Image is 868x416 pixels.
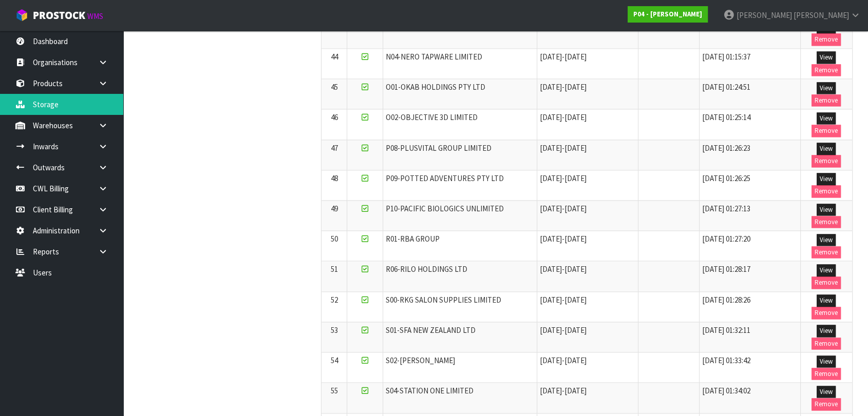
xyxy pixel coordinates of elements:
[564,204,587,213] span: [DATE]
[537,48,638,78] td: -
[564,112,587,122] span: [DATE]
[331,325,338,335] span: 53
[540,325,562,335] span: [DATE]
[812,216,841,228] button: Remove
[794,10,849,20] span: [PERSON_NAME]
[386,173,504,183] span: P09-POTTED ADVENTURES PTY LTD
[537,79,638,109] td: -
[386,52,482,62] span: N04-NERO TAPWARE LIMITED
[737,10,792,20] span: [PERSON_NAME]
[702,112,750,122] span: [DATE] 01:25:14
[331,112,338,122] span: 46
[331,295,338,305] span: 52
[386,234,440,244] span: R01-RBA GROUP
[817,143,836,155] button: View
[812,185,841,197] button: Remove
[540,173,562,183] span: [DATE]
[33,9,85,22] span: ProStock
[702,264,750,274] span: [DATE] 01:28:17
[812,338,841,350] button: Remove
[331,264,338,274] span: 51
[812,125,841,137] button: Remove
[386,264,467,274] span: R06-RILO HOLDINGS LTD
[537,261,638,291] td: -
[702,386,750,395] span: [DATE] 01:34:02
[540,355,562,365] span: [DATE]
[87,11,103,21] small: WMS
[540,264,562,274] span: [DATE]
[817,294,836,307] button: View
[564,173,587,183] span: [DATE]
[702,355,750,365] span: [DATE] 01:33:42
[702,82,750,92] span: [DATE] 01:24:51
[386,386,474,395] span: S04-STATION ONE LIMITED
[817,355,836,368] button: View
[817,82,836,94] button: View
[537,383,638,413] td: -
[817,112,836,125] button: View
[564,234,587,244] span: [DATE]
[386,143,492,153] span: P08-PLUSVITAL GROUP LIMITED
[564,325,587,335] span: [DATE]
[812,398,841,410] button: Remove
[540,143,562,153] span: [DATE]
[540,82,562,92] span: [DATE]
[386,355,455,365] span: S02-[PERSON_NAME]
[817,264,836,276] button: View
[633,10,702,18] strong: P04 - [PERSON_NAME]
[537,18,638,48] td: -
[564,355,587,365] span: [DATE]
[702,325,750,335] span: [DATE] 01:32:11
[702,52,750,62] span: [DATE] 01:15:37
[817,204,836,216] button: View
[812,155,841,167] button: Remove
[15,9,28,22] img: cube-alt.png
[386,112,478,122] span: O02-OBJECTIVE 3D LIMITED
[540,52,562,62] span: [DATE]
[817,386,836,398] button: View
[537,109,638,140] td: -
[702,204,750,213] span: [DATE] 01:27:13
[386,325,476,335] span: S01-SFA NEW ZEALAND LTD
[537,291,638,322] td: -
[331,386,338,395] span: 55
[537,322,638,352] td: -
[537,140,638,170] td: -
[817,234,836,246] button: View
[628,6,708,23] a: P04 - [PERSON_NAME]
[812,64,841,76] button: Remove
[817,173,836,185] button: View
[537,231,638,261] td: -
[564,264,587,274] span: [DATE]
[331,82,338,92] span: 45
[812,307,841,319] button: Remove
[331,173,338,183] span: 48
[540,295,562,305] span: [DATE]
[812,246,841,259] button: Remove
[386,204,504,213] span: P10-PACIFIC BIOLOGICS UNLIMITED
[702,295,750,305] span: [DATE] 01:28:26
[564,386,587,395] span: [DATE]
[331,52,338,62] span: 44
[331,355,338,365] span: 54
[812,33,841,46] button: Remove
[564,143,587,153] span: [DATE]
[702,173,750,183] span: [DATE] 01:26:25
[540,204,562,213] span: [DATE]
[537,170,638,200] td: -
[386,295,501,305] span: S00-RKG SALON SUPPLIES LIMITED
[812,94,841,107] button: Remove
[540,112,562,122] span: [DATE]
[537,200,638,230] td: -
[564,295,587,305] span: [DATE]
[540,386,562,395] span: [DATE]
[537,352,638,383] td: -
[564,82,587,92] span: [DATE]
[812,368,841,380] button: Remove
[331,143,338,153] span: 47
[817,51,836,64] button: View
[702,234,750,244] span: [DATE] 01:27:20
[817,325,836,337] button: View
[386,82,485,92] span: O01-OKAB HOLDINGS PTY LTD
[331,234,338,244] span: 50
